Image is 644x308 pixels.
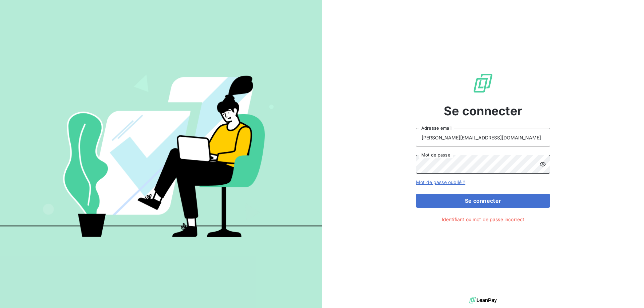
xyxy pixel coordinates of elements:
[416,128,550,147] input: placeholder
[444,102,522,120] span: Se connecter
[472,72,494,94] img: Logo LeanPay
[416,194,550,208] button: Se connecter
[469,295,497,305] img: logo
[416,179,465,185] a: Mot de passe oublié ?
[442,216,525,223] span: Identifiant ou mot de passe incorrect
